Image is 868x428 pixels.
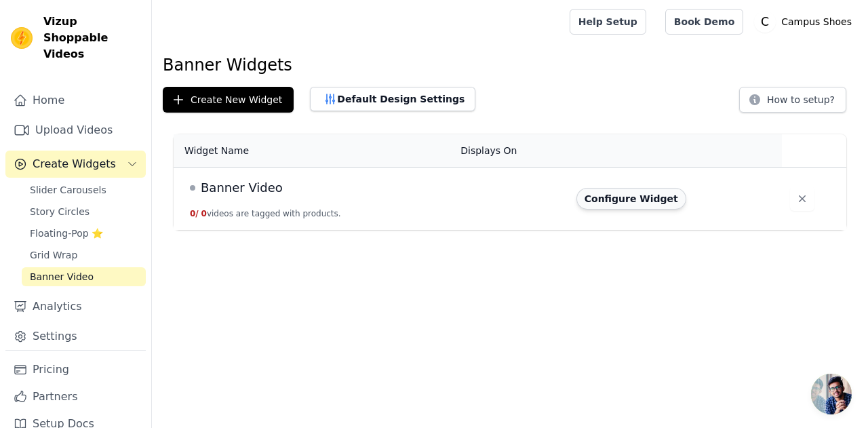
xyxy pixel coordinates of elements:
th: Widget Name [174,134,452,168]
span: Floating-Pop ⭐ [30,227,103,240]
a: Story Circles [22,202,146,221]
button: Create New Widget [163,87,294,113]
button: Default Design Settings [310,87,475,111]
text: C [761,15,769,28]
a: Grid Wrap [22,246,146,265]
a: Pricing [5,356,146,383]
a: Upload Videos [5,117,146,144]
button: Configure Widget [576,188,686,210]
button: Create Widgets [5,151,146,178]
a: Floating-Pop ⭐ [22,224,146,243]
button: Delete widget [790,187,814,211]
a: Slider Carousels [22,180,146,199]
a: Home [5,87,146,114]
span: Grid Wrap [30,248,77,262]
span: 0 / [190,209,199,218]
a: Settings [5,323,146,350]
button: 0/ 0videos are tagged with products. [190,208,341,219]
a: Partners [5,383,146,410]
span: Slider Carousels [30,183,106,197]
span: Draft Status [190,185,195,191]
a: Banner Video [22,267,146,286]
h1: Banner Widgets [163,54,857,76]
th: Displays On [452,134,568,168]
span: Story Circles [30,205,90,218]
span: Vizup Shoppable Videos [43,14,140,62]
p: Campus Shoes [776,9,857,34]
button: C Campus Shoes [754,9,857,34]
a: Help Setup [570,9,646,35]
a: How to setup? [739,96,846,109]
span: Create Widgets [33,156,116,172]
span: Banner Video [201,178,283,197]
span: 0 [201,209,207,218]
div: Open chat [811,374,852,414]
a: Analytics [5,293,146,320]
img: Vizup [11,27,33,49]
span: Banner Video [30,270,94,284]
button: How to setup? [739,87,846,113]
a: Book Demo [665,9,743,35]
